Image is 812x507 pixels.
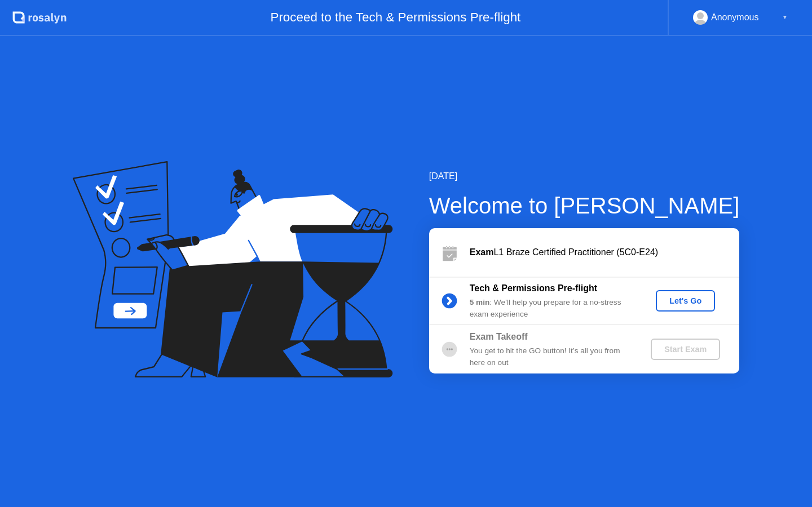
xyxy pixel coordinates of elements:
b: Exam Takeoff [470,332,528,341]
b: 5 min [470,298,490,306]
div: Let's Go [660,296,710,305]
div: : We’ll help you prepare for a no-stress exam experience [470,297,632,320]
div: L1 Braze Certified Practitioner (5C0-E24) [470,246,739,259]
div: Anonymous [711,10,759,25]
button: Let's Go [656,290,715,312]
b: Tech & Permissions Pre-flight [470,283,597,293]
div: ▼ [782,10,788,25]
div: [DATE] [429,170,740,183]
div: You get to hit the GO button! It’s all you from here on out [470,345,632,368]
div: Welcome to [PERSON_NAME] [429,189,740,223]
button: Start Exam [651,339,720,360]
div: Start Exam [655,345,716,354]
b: Exam [470,247,494,257]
